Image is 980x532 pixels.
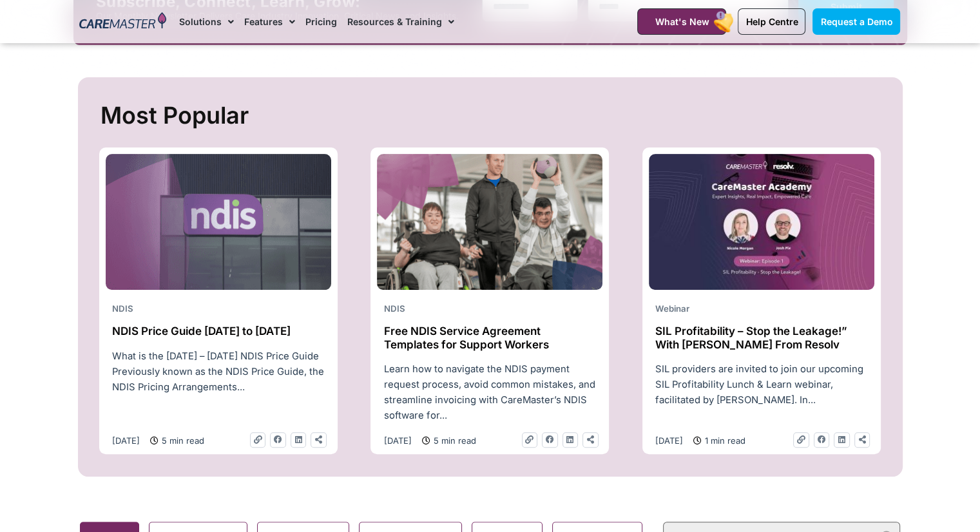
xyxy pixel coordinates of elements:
span: NDIS [383,303,405,314]
span: What's New [655,16,709,27]
h2: Free NDIS Service Agreement Templates for Support Workers [383,325,596,351]
h2: NDIS Price Guide [DATE] to [DATE] [112,325,325,337]
img: CareMaster Logo [79,12,166,32]
div: Learn how to navigate the NDIS payment request process, avoid common mistakes, and streamline inv... [377,361,602,423]
p: SIL providers are invited to join our upcoming SIL Profitability Lunch & Learn webinar, facilitat... [655,361,868,408]
span: 5 min read [159,433,204,448]
h2: SIL Profitability – Stop the Leakage!” With [PERSON_NAME] From Resolv [655,325,868,351]
span: Request a Demo [820,16,892,27]
time: [DATE] [112,435,140,446]
span: Webinar [655,303,689,314]
span: Help Centre [745,16,798,27]
img: NDIS Provider challenges 1 [377,154,602,290]
a: Request a Demo [812,8,900,35]
span: 1 min read [702,433,745,448]
a: What's New [637,8,726,35]
h2: Most Popular [101,97,883,135]
img: ndis-price-guide [106,154,331,290]
a: Help Centre [738,8,805,35]
time: [DATE] [655,435,683,446]
span: 5 min read [430,433,476,448]
p: What is the [DATE] – [DATE] NDIS Price Guide Previously known as the NDIS Price Guide, the NDIS P... [112,348,325,395]
time: [DATE] [383,435,411,446]
span: NDIS [112,303,133,314]
img: youtube [649,154,874,290]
